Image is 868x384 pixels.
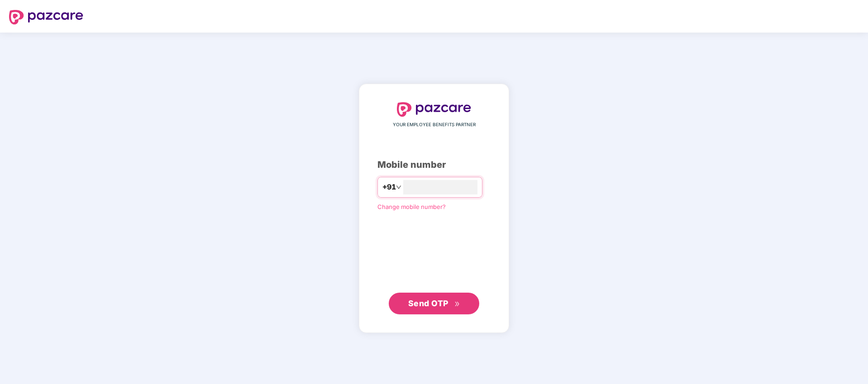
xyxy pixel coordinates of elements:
[382,181,396,193] span: +91
[408,299,448,308] span: Send OTP
[397,102,471,117] img: logo
[389,293,479,314] button: Send OTPdouble-right
[377,158,491,172] div: Mobile number
[396,185,401,190] span: down
[377,203,446,210] a: Change mobile number?
[9,10,83,24] img: logo
[393,121,476,128] span: YOUR EMPLOYEE BENEFITS PARTNER
[454,301,460,307] span: double-right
